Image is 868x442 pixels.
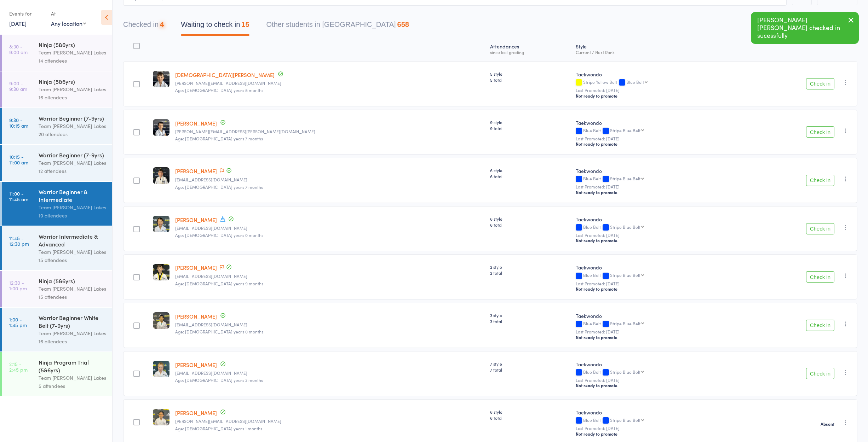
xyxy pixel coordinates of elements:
span: 5 total [490,77,570,83]
span: 2 total [490,270,570,276]
time: 9:00 - 9:30 am [9,80,27,92]
div: Stripe Blue Belt [610,321,640,326]
span: 6 total [490,415,570,421]
span: 6 style [490,216,570,222]
button: Waiting to check in15 [181,17,249,36]
div: 14 attendees [39,57,106,65]
div: 15 attendees [39,256,106,264]
div: 15 [241,21,249,28]
a: 8:30 -9:00 amNinja (5&6yrs)Team [PERSON_NAME] Lakes14 attendees [2,35,112,71]
span: 6 style [490,167,570,173]
div: Not ready to promote [576,383,737,388]
span: Age: [DEMOGRAPHIC_DATA] years 7 months [175,184,263,190]
time: 11:00 - 11:45 am [9,191,28,202]
small: apka_atul@yahoo.com [175,322,484,327]
div: Blue Belt [576,128,737,134]
time: 9:30 - 10:15 am [9,117,28,128]
div: 19 attendees [39,211,106,220]
div: Any location [51,19,86,27]
a: 1:00 -1:45 pmWarrior Beginner White Belt (7-9yrs)Team [PERSON_NAME] Lakes16 attendees [2,308,112,351]
div: Blue Belt [576,225,737,231]
div: Warrior Beginner (7-9yrs) [39,114,106,122]
div: 4 [160,21,164,28]
span: Age: [DEMOGRAPHIC_DATA] years 0 months [175,232,263,238]
a: [DEMOGRAPHIC_DATA][PERSON_NAME] [175,71,275,78]
button: Check in [806,126,834,138]
a: [DATE] [9,19,27,27]
time: 2:15 - 2:45 pm [9,361,28,372]
div: Taekwondo [576,312,737,319]
div: Warrior Beginner (7-9yrs) [39,151,106,159]
div: Ninja (5&6yrs) [39,77,106,85]
a: 10:15 -11:00 amWarrior Beginner (7-9yrs)Team [PERSON_NAME] Lakes12 attendees [2,145,112,181]
a: [PERSON_NAME] [175,120,217,127]
span: Age: [DEMOGRAPHIC_DATA] years 0 months [175,328,263,335]
button: Check in [806,175,834,186]
small: Last Promoted: [DATE] [576,184,737,189]
small: lizzreffke@gmail.com [175,226,484,231]
button: Check in [806,223,834,234]
div: Blue Belt [576,321,737,327]
time: 12:30 - 1:00 pm [9,280,27,291]
div: Team [PERSON_NAME] Lakes [39,203,106,211]
span: 6 total [490,173,570,179]
span: 6 style [490,409,570,415]
img: image1693983428.png [153,71,169,87]
div: Blue Belt [576,273,737,279]
div: Not ready to promote [576,190,737,195]
div: Stripe Blue Belt [610,273,640,277]
div: Team [PERSON_NAME] Lakes [39,374,106,382]
span: 6 total [490,222,570,228]
time: 10:15 - 11:00 am [9,154,28,165]
span: 7 style [490,361,570,367]
div: Warrior Intermediate & Advanced [39,232,106,248]
span: Age: [DEMOGRAPHIC_DATA] years 7 months [175,135,263,141]
img: image1717815425.png [153,409,169,425]
div: since last grading [490,50,570,54]
div: Not ready to promote [576,238,737,243]
small: Last Promoted: [DATE] [576,281,737,286]
div: At [51,8,86,19]
time: 8:30 - 9:00 am [9,43,28,55]
div: 16 attendees [39,93,106,101]
span: 9 style [490,119,570,125]
div: Taekwondo [576,264,737,271]
div: Current / Next Rank [576,50,737,54]
a: 2:15 -2:45 pmNinja Program Trial (5&6yrs)Team [PERSON_NAME] Lakes5 attendees [2,352,112,396]
div: Team [PERSON_NAME] Lakes [39,285,106,293]
button: Other students in [GEOGRAPHIC_DATA]658 [266,17,409,36]
button: Check in [806,78,834,89]
img: image1644011894.png [153,167,169,184]
span: 3 style [490,312,570,318]
div: Stripe Yellow Belt [576,80,737,86]
div: Taekwondo [576,167,737,174]
div: Stripe Blue Belt [610,418,640,422]
div: Team [PERSON_NAME] Lakes [39,329,106,337]
a: [PERSON_NAME] [175,264,217,271]
a: 12:30 -1:00 pmNinja (5&6yrs)Team [PERSON_NAME] Lakes15 attendees [2,271,112,307]
a: 9:30 -10:15 amWarrior Beginner (7-9yrs)Team [PERSON_NAME] Lakes20 attendees [2,108,112,144]
div: Stripe Blue Belt [610,128,640,133]
div: Warrior Beginner White Belt (7-9yrs) [39,314,106,329]
div: Atten­dances [487,39,573,58]
a: [PERSON_NAME] [175,167,217,175]
div: Not ready to promote [576,286,737,292]
div: 658 [397,21,409,28]
div: 12 attendees [39,167,106,175]
img: image1718782300.png [153,312,169,329]
time: 11:45 - 12:30 pm [9,235,29,246]
div: Blue Belt [576,176,737,182]
img: image1710539261.png [153,361,169,377]
small: Last Promoted: [DATE] [576,136,737,141]
div: 20 attendees [39,130,106,138]
small: loren.debrincat@gmail.com [175,129,484,134]
div: Blue Belt [576,418,737,424]
div: Not ready to promote [576,93,737,99]
img: image1693983359.png [153,119,169,136]
button: Check in [806,271,834,283]
span: 7 total [490,367,570,373]
small: kristina@trademarkpromotions.com.au [175,81,484,86]
div: Not ready to promote [576,141,737,147]
div: Team [PERSON_NAME] Lakes [39,48,106,57]
span: Age: [DEMOGRAPHIC_DATA] years 8 months [175,87,263,93]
